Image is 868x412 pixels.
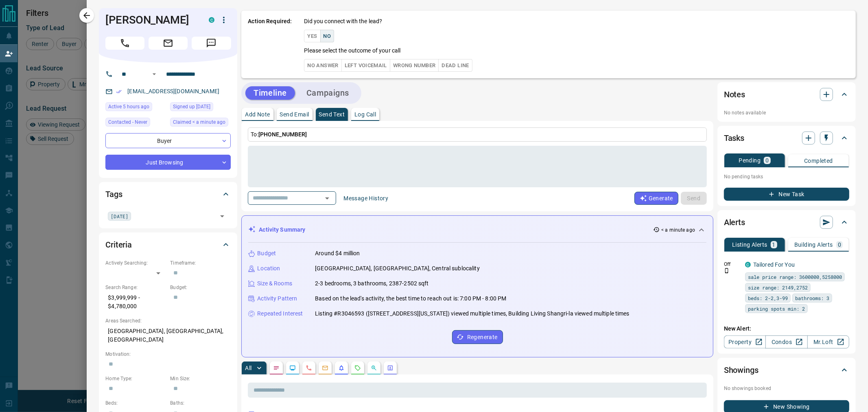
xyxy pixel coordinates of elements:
button: Message History [339,192,393,205]
div: Just Browsing [105,155,231,170]
a: Condos [765,335,807,348]
svg: Push Notification Only [724,268,730,274]
span: Contacted - Never [108,118,147,126]
button: Campaigns [298,86,357,100]
p: Based on the lead's activity, the best time to reach out is: 7:00 PM - 8:00 PM [315,294,506,303]
div: Tags [105,184,231,204]
button: Yes [304,30,320,42]
p: To: [248,127,707,142]
p: Repeated Interest [257,309,303,318]
span: Email [149,37,188,50]
button: No [320,30,335,42]
div: Sat Sep 13 2025 [170,102,231,114]
svg: Email Verified [116,89,122,94]
div: Mon Sep 15 2025 [170,118,231,129]
button: Open [149,69,159,79]
svg: Opportunities [371,365,377,371]
p: Home Type: [105,375,166,382]
div: condos.ca [745,262,751,267]
span: Claimed < a minute ago [173,118,225,126]
button: Left Voicemail [341,59,390,72]
p: Listing #R3046593 ([STREET_ADDRESS][US_STATE]) viewed multiple times, Building Living Shangri-la ... [315,309,630,318]
div: Activity Summary< a minute ago [248,222,706,237]
button: Wrong Number [390,59,439,72]
p: Location [257,264,280,273]
button: Open [321,193,333,204]
h2: Showings [724,364,759,377]
p: [GEOGRAPHIC_DATA], [GEOGRAPHIC_DATA], [GEOGRAPHIC_DATA] [105,324,231,346]
p: Off [724,261,740,268]
p: Actively Searching: [105,259,166,267]
p: New Alert: [724,324,849,333]
div: Showings [724,360,849,380]
p: All [245,365,251,371]
p: 0 [765,158,769,163]
p: Size & Rooms [257,279,292,288]
a: Property [724,335,766,348]
p: No showings booked [724,385,849,392]
span: Signed up [DATE] [173,103,210,111]
p: < a minute ago [661,226,695,234]
p: 0 [838,242,841,248]
h2: Criteria [105,238,132,251]
h1: [PERSON_NAME] [105,13,197,26]
p: Listing Alerts [732,242,767,248]
p: 1 [772,242,776,248]
a: Tailored For You [753,261,795,268]
p: Action Required: [248,17,292,72]
p: Budget [257,249,276,258]
div: Buyer [105,133,231,148]
button: Dead Line [438,59,472,72]
span: beds: 2-2,3-99 [748,294,788,302]
div: Criteria [105,235,231,254]
p: $3,999,999 - $4,780,000 [105,291,166,313]
span: Message [192,37,231,50]
p: Please select the outcome of your call [304,46,400,55]
p: Add Note [245,112,270,117]
h2: Tasks [724,131,744,145]
span: [PHONE_NUMBER] [258,131,307,138]
svg: Emails [322,365,328,371]
svg: Agent Actions [387,365,394,371]
p: No pending tasks [724,171,849,183]
p: Search Range: [105,284,166,291]
p: Motivation: [105,351,231,358]
svg: Lead Browsing Activity [289,365,296,371]
p: Activity Summary [259,226,305,234]
div: Tasks [724,128,849,148]
button: No Answer [304,59,341,72]
span: Active 5 hours ago [108,103,149,111]
p: Did you connect with the lead? [304,17,382,26]
p: Min Size: [170,375,231,382]
p: Pending [739,158,761,163]
p: [GEOGRAPHIC_DATA], [GEOGRAPHIC_DATA], Central sublocality [315,264,480,273]
svg: Notes [273,365,280,371]
p: Baths: [170,399,231,407]
h2: Notes [724,88,745,101]
div: Notes [724,85,849,104]
div: condos.ca [209,17,214,23]
h2: Tags [105,188,122,201]
svg: Listing Alerts [338,365,345,371]
p: Activity Pattern [257,294,297,303]
h2: Alerts [724,216,745,229]
button: Regenerate [452,330,503,344]
span: Call [105,37,144,50]
button: Generate [634,192,678,205]
svg: Requests [354,365,361,371]
a: Mr.Loft [807,335,849,348]
div: Alerts [724,213,849,232]
p: 2-3 bedrooms, 3 bathrooms, 2387-2502 sqft [315,279,429,288]
p: Send Text [319,112,345,117]
p: Log Call [354,112,376,117]
div: Mon Sep 15 2025 [105,102,166,114]
svg: Calls [306,365,312,371]
span: size range: 2149,2752 [748,283,808,291]
button: New Task [724,188,849,201]
p: Timeframe: [170,259,231,267]
button: Timeline [245,86,295,100]
span: bathrooms: 3 [795,294,829,302]
span: parking spots min: 2 [748,305,805,313]
button: Open [216,210,228,222]
span: sale price range: 3600000,5258000 [748,273,842,281]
